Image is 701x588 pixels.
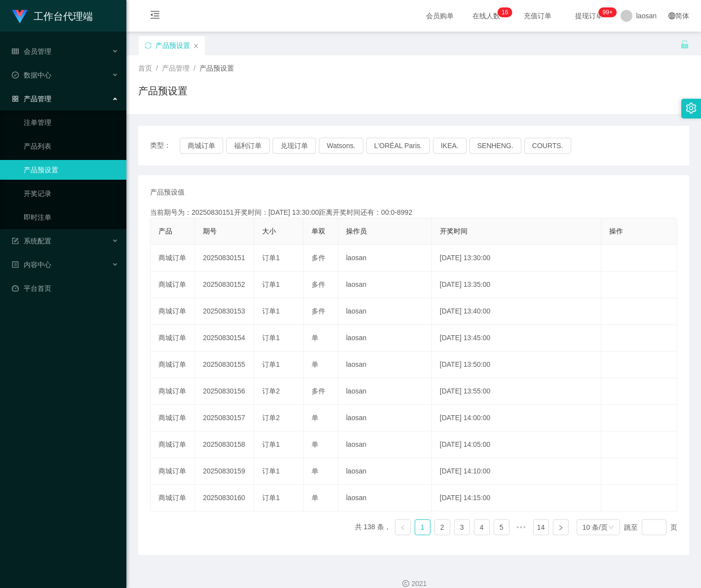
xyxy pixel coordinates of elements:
[194,64,195,72] span: /
[151,405,195,431] td: 商城订单
[203,227,217,235] span: 期号
[432,431,601,458] td: [DATE] 14:05:00
[12,47,51,55] span: 会员管理
[432,378,601,405] td: [DATE] 13:55:00
[455,520,469,535] a: 3
[262,387,280,395] span: 订单2
[12,72,19,78] i: 图标: check-circle-o
[156,64,158,72] span: /
[432,298,601,325] td: [DATE] 13:40:00
[312,494,318,502] span: 单
[151,431,195,458] td: 商城订单
[624,519,677,535] div: 跳至 页
[24,160,118,180] a: 产品预设置
[312,334,318,342] span: 单
[12,10,28,24] img: logo.9652507e.png
[599,7,617,17] sup: 1024
[440,227,467,235] span: 开奖时间
[312,414,318,422] span: 单
[158,227,172,235] span: 产品
[513,519,529,535] li: 向后 5 页
[138,0,172,32] i: 图标: menu-fold
[12,48,19,55] i: 图标: table
[454,519,470,535] li: 3
[668,12,675,19] i: 图标: global
[494,519,509,535] li: 5
[534,520,548,535] a: 14
[12,12,93,20] a: 工作台代理端
[34,0,93,32] h1: 工作台代理端
[680,40,689,49] i: 图标: unlock
[12,95,19,102] i: 图标: appstore-o
[435,520,450,535] a: 2
[608,524,614,531] i: 图标: down
[180,138,223,154] button: 商城订单
[312,307,325,315] span: 多件
[355,519,391,535] li: 共 138 条，
[583,520,608,535] div: 10 条/页
[12,237,19,244] i: 图标: form
[415,520,430,535] a: 1
[151,298,195,325] td: 商城订单
[195,272,254,298] td: 20250830152
[432,485,601,511] td: [DATE] 14:15:00
[570,12,608,19] span: 提现订单
[312,440,318,448] span: 单
[432,325,601,352] td: [DATE] 13:45:00
[156,36,190,55] div: 产品预设置
[432,458,601,485] td: [DATE] 14:10:00
[195,245,254,272] td: 20250830151
[467,12,505,19] span: 在线人数
[12,237,51,245] span: 系统配置
[262,334,280,342] span: 订单1
[162,64,190,72] span: 产品管理
[24,184,118,203] a: 开奖记录
[262,414,280,422] span: 订单2
[262,494,280,502] span: 订单1
[151,485,195,511] td: 商城订单
[338,272,432,298] td: laosan
[195,485,254,511] td: 20250830160
[432,272,601,298] td: [DATE] 13:35:00
[338,431,432,458] td: laosan
[553,519,569,535] li: 下一页
[195,298,254,325] td: 20250830153
[338,352,432,378] td: laosan
[262,467,280,475] span: 订单1
[395,519,411,535] li: 上一页
[519,12,556,19] span: 充值订单
[195,458,254,485] td: 20250830159
[312,227,325,235] span: 单双
[12,261,19,268] i: 图标: profile
[346,227,367,235] span: 操作员
[494,520,509,535] a: 5
[151,352,195,378] td: 商城订单
[469,138,521,154] button: SENHENG.
[312,387,325,395] span: 多件
[262,360,280,368] span: 订单1
[195,352,254,378] td: 20250830155
[193,43,199,49] i: 图标: close
[505,7,508,17] p: 6
[145,42,152,49] i: 图标: sync
[434,519,450,535] li: 2
[415,519,430,535] li: 1
[12,95,51,103] span: 产品管理
[338,378,432,405] td: laosan
[558,525,564,531] i: 图标: right
[432,245,601,272] td: [DATE] 13:30:00
[400,525,406,531] i: 图标: left
[474,519,490,535] li: 4
[150,207,677,218] div: 当前期号为：20250830151开奖时间：[DATE] 13:30:00距离开奖时间还有：00:0-8992
[151,325,195,352] td: 商城订单
[24,136,118,156] a: 产品列表
[366,138,430,154] button: L'ORÉAL Paris.
[195,431,254,458] td: 20250830158
[262,254,280,262] span: 订单1
[151,272,195,298] td: 商城订单
[12,261,51,269] span: 内容中心
[609,227,623,235] span: 操作
[474,520,489,535] a: 4
[402,580,409,587] i: 图标: copyright
[338,405,432,431] td: laosan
